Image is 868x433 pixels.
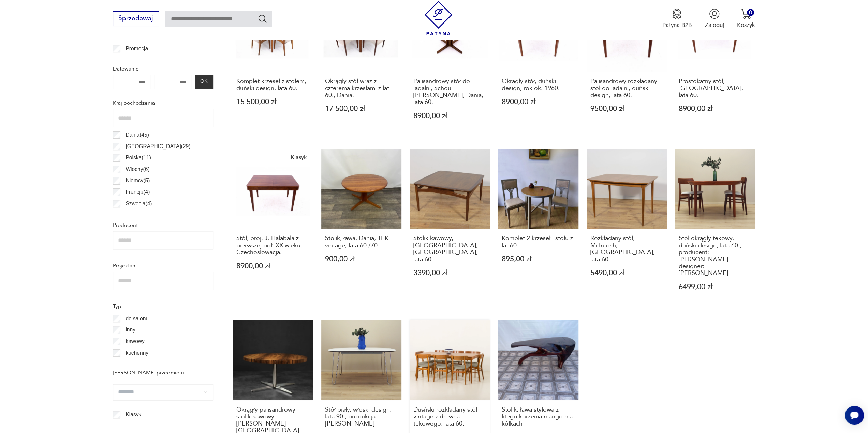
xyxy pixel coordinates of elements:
[325,256,398,263] p: 900,00 zł
[502,78,575,92] h3: Okrągły stół, duński design, rok ok. 1960.
[195,75,213,89] button: OK
[662,21,692,29] p: Patyna B2B
[113,11,159,26] button: Sprzedawaj
[126,410,141,419] p: Klasyk
[236,78,309,92] h3: Komplet krzeseł z stołem, duński design, lata 60.
[502,235,575,249] h3: Komplet 2 krzeseł i stołu z lat 60.
[126,199,152,208] p: Szwecja ( 4 )
[747,9,754,16] div: 0
[413,235,486,263] h3: Stolik kawowy, [GEOGRAPHIC_DATA], [GEOGRAPHIC_DATA], lata 60.
[126,142,190,151] p: [GEOGRAPHIC_DATA] ( 29 )
[662,9,692,29] button: Patyna B2B
[113,16,159,22] a: Sprzedawaj
[590,269,663,277] p: 5490,00 zł
[705,21,724,29] p: Zaloguj
[502,256,575,263] p: 895,00 zł
[709,9,720,19] img: Ikonka użytkownika
[679,283,752,291] p: 6499,00 zł
[321,149,401,307] a: Stolik, ława, Dania, TEK vintage, lata 60./70.Stolik, ława, Dania, TEK vintage, lata 60./70.900,0...
[662,9,692,29] a: Ikona medaluPatyna B2B
[126,130,149,139] p: Dania ( 45 )
[498,149,578,307] a: Komplet 2 krzeseł i stołu z lat 60.Komplet 2 krzeseł i stołu z lat 60.895,00 zł
[413,78,486,106] h3: Palisandrowy stół do jadalni, Schou [PERSON_NAME], Dania, lata 60.
[845,406,864,425] iframe: Smartsupp widget button
[325,78,398,99] h3: Okrągły stół wraz z czterema krzesłami z lat 60., Dania.
[675,149,755,307] a: Stół okrągły tekowy, duński design, lata 60., producent: Gudme Møbelfabrik, designer: Ole HaldStó...
[413,406,486,427] h3: Dusński rozkładany stół vintage z drewna tekowego, lata 60.
[587,149,667,307] a: Rozkładany stół, McIntosh, Wielka Brytania, lata 60.Rozkładany stół, McIntosh, [GEOGRAPHIC_DATA],...
[126,314,149,323] p: do salonu
[258,14,267,24] button: Szukaj
[236,98,309,106] p: 15 500,00 zł
[590,78,663,99] h3: Palisandrowy rozkładany stół do jadalni, duński design, lata 60.
[590,235,663,263] h3: Rozkładany stół, McIntosh, [GEOGRAPHIC_DATA], lata 60.
[126,211,150,219] p: Czechy ( 3 )
[679,235,752,277] h3: Stół okrągły tekowy, duński design, lata 60., producent: [PERSON_NAME], designer: [PERSON_NAME]
[679,105,752,112] p: 8900,00 zł
[325,105,398,112] p: 17 500,00 zł
[737,9,755,29] button: 0Koszyk
[233,149,313,307] a: KlasykStół, proj. J. Halabala z pierwszej poł. XX wieku, Czechosłowacja.Stół, proj. J. Halabala z...
[113,261,213,270] p: Projektant
[126,153,151,162] p: Polska ( 11 )
[502,98,575,106] p: 8900,00 zł
[113,64,213,73] p: Datowanie
[705,9,724,29] button: Zaloguj
[236,235,309,256] h3: Stół, proj. J. Halabala z pierwszej poł. XX wieku, Czechosłowacja.
[421,1,456,35] img: Patyna - sklep z meblami i dekoracjami vintage
[325,406,398,427] h3: Stół biały, włoski design, lata 90., produkcja: [PERSON_NAME]
[113,221,213,230] p: Producent
[126,337,144,346] p: kawowy
[126,349,148,357] p: kuchenny
[590,105,663,112] p: 9500,00 zł
[737,21,755,29] p: Koszyk
[236,263,309,270] p: 8900,00 zł
[126,165,149,174] p: Włochy ( 6 )
[679,78,752,99] h3: Prostokątny stół, [GEOGRAPHIC_DATA], lata 60.
[325,235,398,249] h3: Stolik, ława, Dania, TEK vintage, lata 60./70.
[126,188,150,197] p: Francja ( 4 )
[502,406,575,427] h3: Stolik, ława stylowa z litego korzenia mango ma kółkach
[672,9,682,19] img: Ikona medalu
[113,98,213,107] p: Kraj pochodzenia
[126,325,135,334] p: inny
[410,149,490,307] a: Stolik kawowy, G-Plan, Wielka Brytania, lata 60.Stolik kawowy, [GEOGRAPHIC_DATA], [GEOGRAPHIC_DAT...
[126,176,150,185] p: Niemcy ( 5 )
[113,302,213,311] p: Typ
[413,112,486,120] p: 8900,00 zł
[113,368,213,377] p: [PERSON_NAME] przedmiotu
[741,9,751,19] img: Ikona koszyka
[126,44,148,53] p: Promocja
[413,269,486,277] p: 3390,00 zł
